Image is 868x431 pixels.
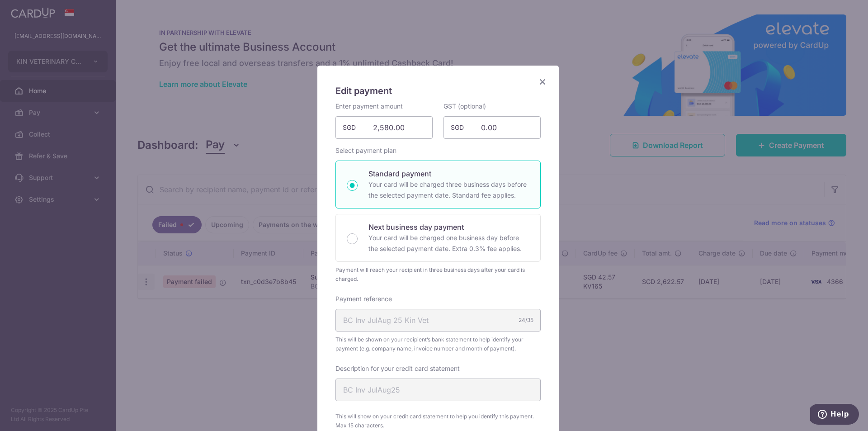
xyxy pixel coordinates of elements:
[335,294,392,303] label: Payment reference
[519,316,533,325] div: 24/35
[343,123,366,132] span: SGD
[451,123,474,132] span: SGD
[368,232,529,254] p: Your card will be charged one business day before the selected payment date. Extra 0.3% fee applies.
[335,364,460,373] label: Description for your credit card statement
[443,116,541,139] input: 0.00
[335,412,541,430] span: This will show on your credit card statement to help you identify this payment. Max 15 characters.
[335,84,541,98] h5: Edit payment
[368,179,529,201] p: Your card will be charged three business days before the selected payment date. Standard fee appl...
[537,76,548,87] button: Close
[368,222,529,232] p: Next business day payment
[335,265,541,284] div: Payment will reach your recipient in three business days after your card is charged.
[335,335,541,353] span: This will be shown on your recipient’s bank statement to help identify your payment (e.g. company...
[443,102,486,111] label: GST (optional)
[368,168,529,179] p: Standard payment
[810,404,859,426] iframe: Opens a widget where you can find more information
[335,116,433,139] input: 0.00
[335,146,396,155] label: Select payment plan
[335,102,403,111] label: Enter payment amount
